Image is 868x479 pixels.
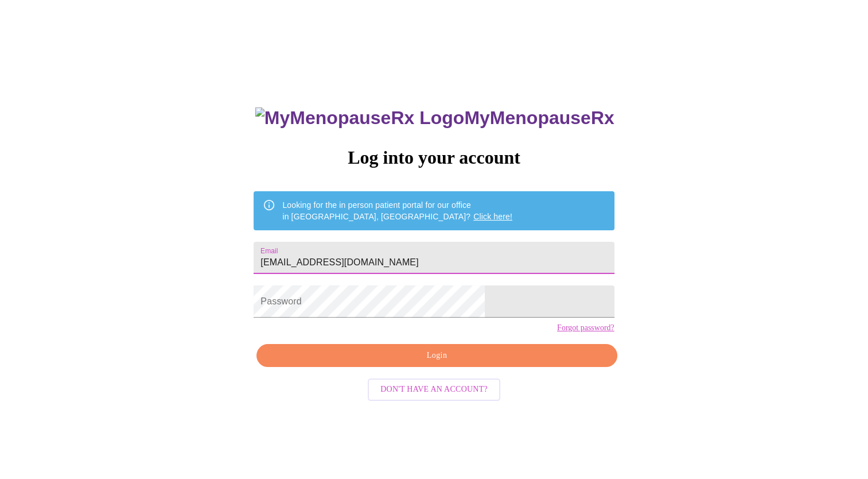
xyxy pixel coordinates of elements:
h3: MyMenopauseRx [255,107,614,129]
img: MyMenopauseRx Logo [255,107,464,129]
span: Don't have an account? [380,383,488,397]
a: Click here! [473,212,512,221]
button: Don't have an account? [368,378,500,401]
a: Forgot password? [557,323,614,333]
h3: Log into your account [254,147,614,168]
button: Login [256,344,617,368]
div: Looking for the in person patient portal for our office in [GEOGRAPHIC_DATA], [GEOGRAPHIC_DATA]? [282,195,512,227]
span: Login [270,349,604,363]
a: Don't have an account? [365,384,503,393]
